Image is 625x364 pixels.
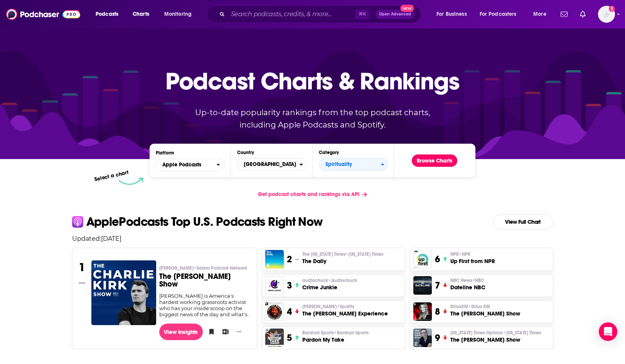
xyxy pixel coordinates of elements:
[252,185,373,204] a: Get podcast charts and rankings via API
[598,6,615,23] span: Logged in as sarahhallprinc
[159,273,251,288] h3: The [PERSON_NAME] Show
[265,329,284,347] img: Pardon My Take
[159,265,247,271] span: [PERSON_NAME]
[206,326,214,337] button: Bookmark Podcast
[128,8,154,20] a: Charts
[431,8,477,20] button: open menu
[450,277,485,283] p: NBC News • NBC
[302,251,383,257] span: The [US_STATE] Times
[337,304,354,309] span: • Spotify
[379,12,411,16] span: Open Advanced
[94,169,130,183] p: Select a chart
[328,278,357,283] span: • Audiochuck
[6,7,80,22] img: Podchaser - Follow, Share and Rate Podcasts
[265,302,284,321] a: The Joe Rogan Experience
[162,162,201,168] span: Apple Podcasts
[450,330,541,336] span: [US_STATE] Times Opinion
[400,5,414,12] span: New
[156,159,225,171] button: open menu
[214,5,428,23] div: Search podcasts, credits, & more...
[302,336,369,344] h3: Pardon My Take
[450,257,495,265] h3: Up First from NPR
[450,304,490,310] span: SiriusXM
[435,253,440,265] h3: 6
[450,251,495,257] p: NPR • NPR
[159,8,202,20] button: open menu
[459,252,470,257] span: • NPR
[180,106,445,131] p: Up-to-date popularity rankings from the top podcast charts, including Apple Podcasts and Spotify.
[265,250,284,268] img: The Daily
[450,330,541,336] p: New York Times Opinion • New York Times
[319,158,388,171] button: Categories
[345,252,383,257] span: • [US_STATE] Times
[302,277,357,291] a: audiochuck•AudiochuckCrime Junkie
[450,277,484,283] span: NBC News
[238,158,299,171] span: [GEOGRAPHIC_DATA]
[302,277,357,283] p: audiochuck • Audiochuck
[528,8,556,20] button: open menu
[90,8,128,20] button: open menu
[450,336,541,344] h3: The [PERSON_NAME] Show
[450,304,520,317] a: SiriusXM•Sirius XMThe [PERSON_NAME] Show
[287,253,292,265] h3: 2
[413,250,432,268] img: Up First from NPR
[302,257,383,265] h3: The Daily
[96,9,118,20] span: Podcasts
[302,283,357,291] h3: Crime Junkie
[159,265,251,271] p: Charlie Kirk • Salem Podcast Network
[435,306,440,317] h3: 8
[436,9,467,20] span: For Business
[228,8,355,20] input: Search podcasts, credits, & more...
[66,235,559,242] p: Updated: [DATE]
[412,154,457,167] a: Browse Charts
[302,330,369,344] a: Barstool Sports•Barstool SportsPardon My Take
[450,277,485,291] a: NBC News•NBCDateline NBC
[119,178,143,185] img: select arrow
[164,9,192,20] span: Monitoring
[302,304,354,310] span: [PERSON_NAME]
[413,329,432,347] img: The Ezra Klein Show
[133,9,149,20] span: Charts
[165,56,460,106] p: Podcast Charts & Rankings
[450,304,520,310] p: SiriusXM • Sirius XM
[609,6,615,12] svg: Add a profile image
[598,6,615,23] img: User Profile
[258,191,359,198] span: Get podcast charts and rankings via API
[287,332,292,344] h3: 5
[450,283,485,291] h3: Dateline NBC
[72,216,83,227] img: apple Icon
[302,310,388,317] h3: The [PERSON_NAME] Experience
[450,310,520,317] h3: The [PERSON_NAME] Show
[265,276,284,295] img: Crime Junkie
[472,278,484,283] span: • NBC
[302,330,369,336] p: Barstool Sports • Barstool Sports
[79,260,85,274] h3: 1
[156,159,225,171] h2: Platforms
[598,6,615,23] button: Show profile menu
[413,302,432,321] img: The Megyn Kelly Show
[302,304,388,310] p: Joe Rogan • Spotify
[493,214,553,230] a: View Full Chart
[533,9,546,20] span: More
[413,276,432,295] img: Dateline NBC
[234,328,244,335] button: Show More Button
[334,330,369,335] span: • Barstool Sports
[220,326,227,337] button: Add to List
[435,280,440,291] h3: 7
[91,260,156,325] img: The Charlie Kirk Show
[159,265,251,293] a: [PERSON_NAME]•Salem Podcast NetworkThe [PERSON_NAME] Show
[450,251,470,257] span: NPR
[450,330,541,344] a: [US_STATE] Times Opinion•[US_STATE] TimesThe [PERSON_NAME] Show
[86,216,323,228] p: Apple Podcasts Top U.S. Podcasts Right Now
